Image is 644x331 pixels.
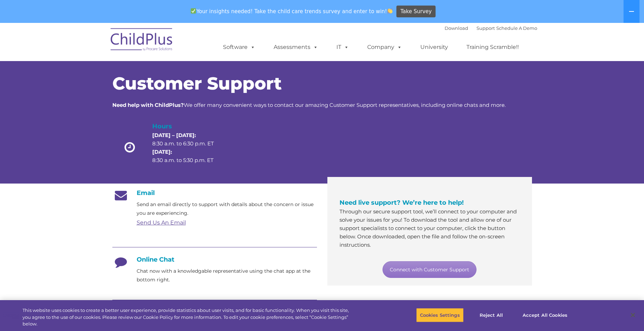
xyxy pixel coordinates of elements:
a: Company [360,40,409,54]
a: IT [329,40,356,54]
a: Send Us An Email [137,219,186,226]
strong: [DATE] – [DATE]: [152,132,196,138]
span: Customer Support [112,73,282,94]
strong: Need help with ChildPlus? [112,102,184,108]
a: Download [445,25,468,31]
span: Your insights needed! Take the child care trends survey and enter to win! [188,5,396,18]
a: Support [476,25,495,31]
font: | [445,25,537,31]
strong: [DATE]: [152,148,172,155]
a: Schedule A Demo [496,25,537,31]
button: Reject All [470,308,513,322]
a: Assessments [267,40,325,54]
p: Send an email directly to support with details about the concern or issue you are experiencing. [137,200,317,218]
div: This website uses cookies to create a better user experience, provide statistics about user visit... [23,307,354,328]
span: Need live support? We’re here to help! [340,199,464,206]
a: University [413,40,455,54]
a: Software [216,40,262,54]
span: We offer many convenient ways to contact our amazing Customer Support representatives, including ... [112,102,506,108]
img: ChildPlus by Procare Solutions [107,23,177,58]
button: Accept All Cookies [519,308,571,322]
span: Take Survey [401,6,432,18]
a: Connect with Customer Support [383,261,476,278]
p: Through our secure support tool, we’ll connect to your computer and solve your issues for you! To... [340,207,520,249]
h4: Hours [152,121,226,131]
a: Training Scramble!! [460,40,526,54]
a: Take Survey [396,6,436,18]
p: 8:30 a.m. to 6:30 p.m. ET 8:30 a.m. to 5:30 p.m. ET [152,131,226,164]
img: 👏 [387,8,393,14]
img: ✅ [191,8,196,14]
h4: Online Chat [112,256,317,263]
button: Close [625,307,641,323]
h4: Email [112,189,317,197]
p: Chat now with a knowledgable representative using the chat app at the bottom right. [137,267,317,284]
button: Cookies Settings [416,308,464,322]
